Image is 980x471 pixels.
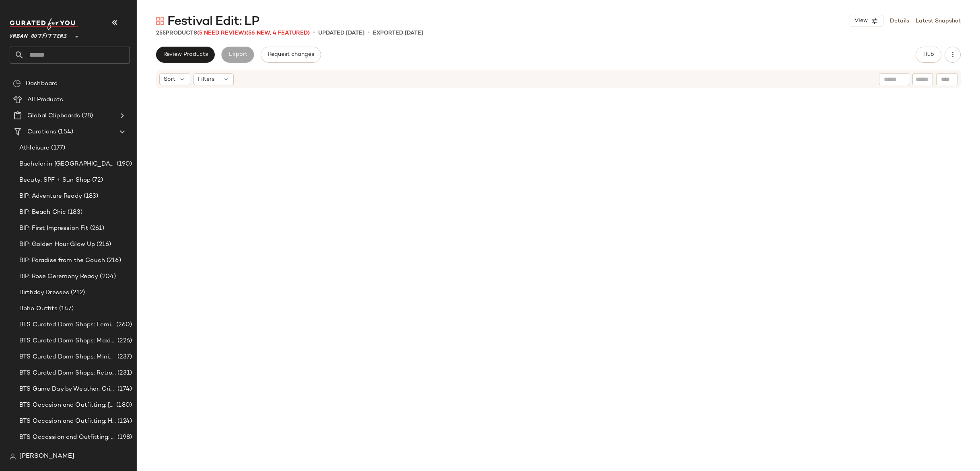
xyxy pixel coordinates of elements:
[116,433,132,442] span: (198)
[916,17,961,25] a: Latest Snapshot
[26,79,58,88] span: Dashboard
[58,304,74,313] span: (147)
[197,30,246,36] span: (5 Need Review)
[19,369,116,378] span: BTS Curated Dorm Shops: Retro+ Boho
[19,224,89,233] span: BIP: First Impression Fit
[373,29,423,37] p: Exported [DATE]
[19,433,116,442] span: BTS Occassion and Outfitting: Campus Lounge
[19,452,74,461] span: [PERSON_NAME]
[19,401,115,410] span: BTS Occasion and Outfitting: [PERSON_NAME] to Party
[19,256,105,265] span: BIP: Paradise from the Couch
[105,256,121,265] span: (216)
[27,111,80,121] span: Global Clipboards
[98,272,116,281] span: (204)
[19,417,116,426] span: BTS Occasion and Outfitting: Homecoming Dresses
[19,143,49,153] span: Athleisure
[916,47,941,63] button: Hub
[10,453,16,460] img: svg%3e
[156,30,166,36] span: 255
[49,143,65,153] span: (177)
[850,15,883,27] button: View
[19,352,116,362] span: BTS Curated Dorm Shops: Minimalist
[19,304,58,313] span: Boho Outfits
[156,47,215,63] button: Review Products
[116,336,132,346] span: (226)
[923,51,934,58] span: Hub
[116,352,132,362] span: (237)
[115,401,132,410] span: (180)
[116,369,132,378] span: (231)
[19,208,66,217] span: BIP: Beach Chic
[246,30,310,36] span: (56 New, 4 Featured)
[19,160,115,169] span: Bachelor in [GEOGRAPHIC_DATA]: LP
[56,127,73,137] span: (154)
[116,417,132,426] span: (124)
[164,75,175,84] span: Sort
[156,29,310,37] div: Products
[27,95,63,104] span: All Products
[115,320,132,330] span: (260)
[19,192,82,201] span: BIP: Adventure Ready
[163,51,208,58] span: Review Products
[19,272,98,281] span: BIP: Rose Ceremony Ready
[198,75,214,84] span: Filters
[69,288,85,297] span: (212)
[89,224,105,233] span: (261)
[268,51,314,58] span: Request changes
[19,336,116,346] span: BTS Curated Dorm Shops: Maximalist
[10,27,67,42] span: Urban Outfitters
[313,28,315,38] span: •
[19,176,91,185] span: Beauty: SPF + Sun Shop
[13,80,21,88] img: svg%3e
[318,29,364,37] p: updated [DATE]
[27,127,56,137] span: Curations
[368,28,370,38] span: •
[91,176,103,185] span: (72)
[19,385,116,394] span: BTS Game Day by Weather: Crisp & Cozy
[261,47,321,63] button: Request changes
[66,208,82,217] span: (183)
[19,240,95,249] span: BIP: Golden Hour Glow Up
[19,288,69,297] span: Birthday Dresses
[95,240,111,249] span: (216)
[890,17,909,25] a: Details
[167,14,259,30] span: Festival Edit: LP
[10,18,78,30] img: cfy_white_logo.C9jOOHJF.svg
[82,192,99,201] span: (183)
[854,18,868,24] span: View
[80,111,93,121] span: (28)
[156,17,164,25] img: svg%3e
[115,160,132,169] span: (190)
[19,320,115,330] span: BTS Curated Dorm Shops: Feminine
[116,385,132,394] span: (174)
